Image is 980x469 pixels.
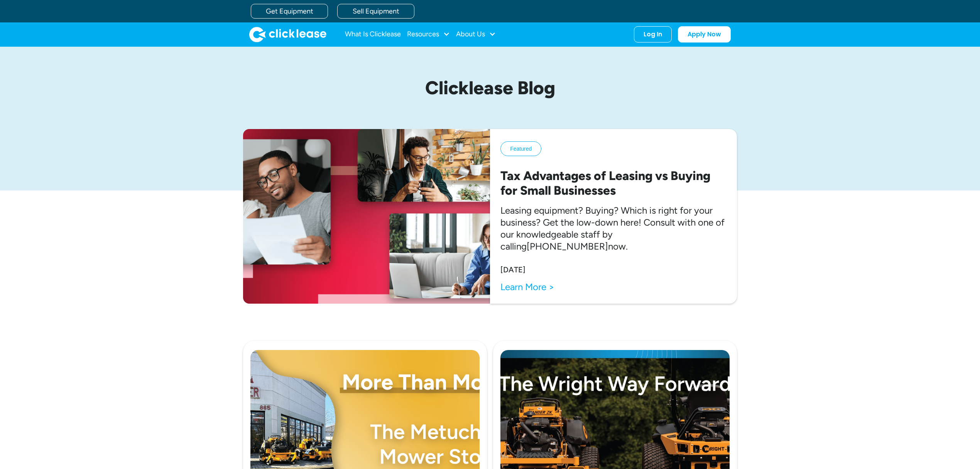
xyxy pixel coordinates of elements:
[500,265,525,275] div: [DATE]
[345,27,401,42] a: What Is Clicklease
[510,145,532,153] div: Featured
[500,168,727,198] h2: Tax Advantages of Leasing vs Buying for Small Businesses
[644,31,662,38] div: Log In
[500,281,554,293] a: Learn More >
[249,27,326,42] a: home
[527,241,608,252] gu-sc-dial: Click to Connect 8885095592
[456,27,496,42] div: About Us
[309,78,671,98] h1: Clicklease Blog
[337,4,414,19] a: Sell Equipment
[251,4,328,19] a: Get Equipment
[678,26,731,42] a: Apply Now
[500,205,725,252] gu-sc: Leasing equipment? Buying? Which is right for your business? Get the low-down here! Consult with ...
[407,27,450,42] div: Resources
[249,27,326,42] img: Clicklease logo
